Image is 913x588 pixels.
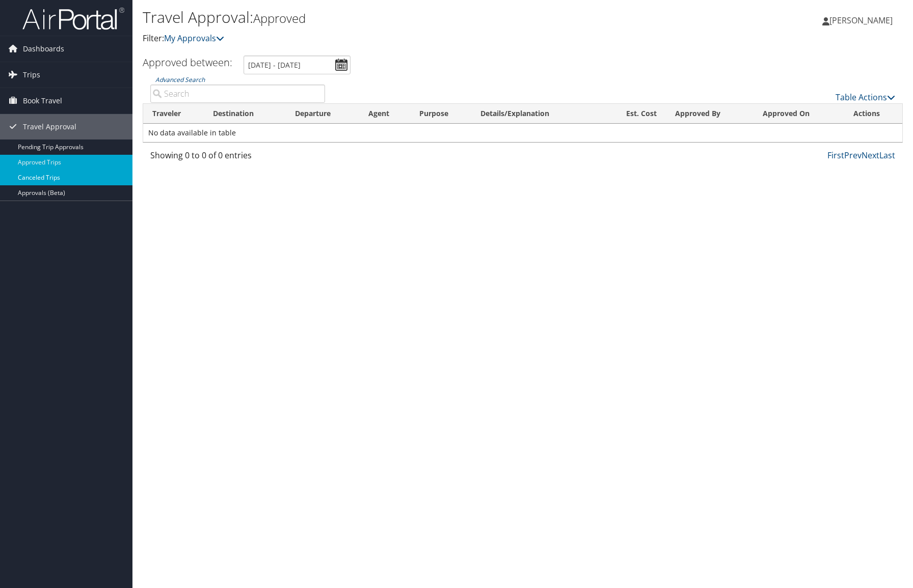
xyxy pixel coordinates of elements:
h3: Approved between: [143,55,232,69]
th: Departure: activate to sort column ascending [286,104,359,124]
a: Next [862,150,879,161]
a: My Approvals [164,33,224,44]
th: Destination: activate to sort column ascending [204,104,286,124]
th: Approved On: activate to sort column ascending [754,104,844,124]
a: Prev [844,150,862,161]
a: First [827,150,844,161]
th: Agent [359,104,410,124]
th: Details/Explanation [471,104,603,124]
th: Approved By: activate to sort column ascending [666,104,754,124]
th: Actions [844,104,902,124]
a: Advanced Search [155,75,205,84]
input: [DATE] - [DATE] [244,55,351,74]
input: Advanced Search [150,85,325,103]
a: Last [879,150,895,161]
span: Book Travel [23,88,62,114]
th: Est. Cost: activate to sort column ascending [604,104,666,124]
th: Purpose [410,104,472,124]
h1: Travel Approval: [143,7,650,28]
span: Dashboards [23,36,64,62]
p: Filter: [143,32,650,45]
span: Travel Approval [23,114,76,139]
div: Showing 0 to 0 of 0 entries [150,149,325,166]
span: Trips [23,62,40,88]
small: Approved [253,10,306,26]
a: [PERSON_NAME] [822,5,903,36]
a: Table Actions [836,92,895,103]
th: Traveler: activate to sort column ascending [143,104,204,124]
td: No data available in table [143,124,902,142]
span: [PERSON_NAME] [829,15,893,26]
img: airportal-logo.png [22,7,124,31]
